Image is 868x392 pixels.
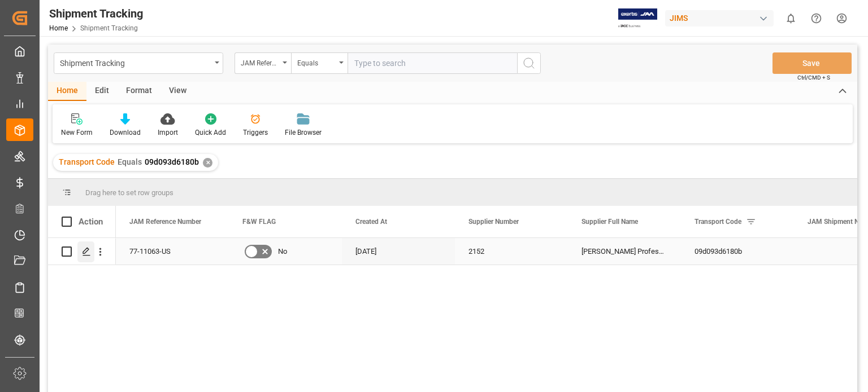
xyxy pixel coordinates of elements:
span: Transport Code [695,218,741,226]
div: 77-11063-US [116,238,229,265]
span: Ctrl/CMD + S [797,73,830,82]
span: Supplier Full Name [581,218,638,226]
div: Press SPACE to select this row. [48,238,116,265]
button: open menu [235,52,291,74]
span: F&W FLAG [242,218,276,226]
button: Help Center [804,6,829,31]
div: [DATE] [342,238,455,265]
span: Transport Code [59,157,115,166]
button: open menu [54,52,223,74]
input: Type to search [348,52,517,74]
div: JAM Reference Number [241,55,279,68]
div: Equals [297,55,336,68]
div: JIMS [665,10,774,27]
img: Exertis%20JAM%20-%20Email%20Logo.jpg_1722504956.jpg [618,8,657,28]
span: Equals [118,157,142,166]
div: Format [118,82,160,101]
span: Created At [355,218,387,226]
div: Action [79,217,103,227]
div: Edit [86,82,118,101]
div: Import [158,127,178,138]
button: Save [772,52,852,74]
div: Download [110,127,141,138]
div: Quick Add [195,127,226,138]
div: File Browser [285,127,322,138]
button: show 0 new notifications [778,6,804,31]
span: Supplier Number [468,218,519,226]
div: 2152 [455,238,568,265]
div: ✕ [203,158,212,168]
div: 09d093d6180b [681,238,794,265]
button: open menu [291,52,348,74]
div: View [160,82,195,101]
div: Shipment Tracking [60,55,211,69]
span: 09d093d6180b [145,157,199,166]
div: Triggers [243,127,268,138]
a: Home [49,24,68,32]
div: Shipment Tracking [49,5,143,22]
span: JAM Reference Number [129,218,201,226]
button: search button [517,52,541,74]
button: JIMS [665,7,778,29]
span: No [278,239,287,265]
div: Home [48,82,86,101]
span: Drag here to set row groups [85,188,173,197]
div: [PERSON_NAME] Professional Inc. [568,238,681,265]
div: New Form [61,127,93,138]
